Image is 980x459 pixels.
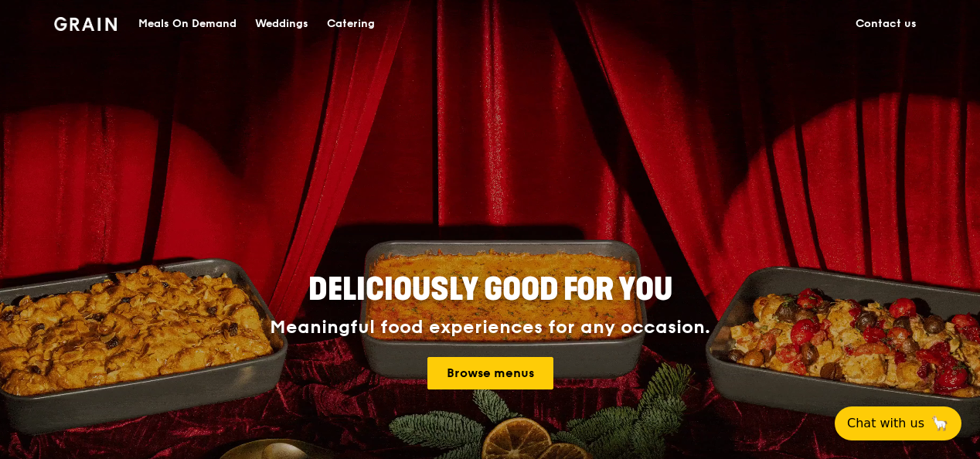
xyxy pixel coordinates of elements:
div: Meals On Demand [138,1,236,47]
a: Catering [318,1,384,47]
span: 🦙 [931,414,949,433]
span: Chat with us [847,414,924,433]
div: Catering [327,1,375,47]
div: Weddings [255,1,308,47]
a: Browse menus [427,357,553,389]
a: Weddings [246,1,318,47]
a: Contact us [846,1,926,47]
button: Chat with us🦙 [835,406,961,440]
img: Grain [54,17,117,31]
